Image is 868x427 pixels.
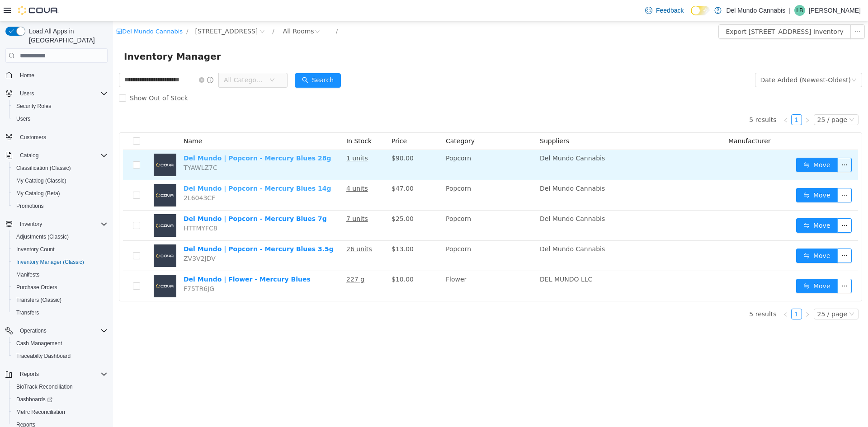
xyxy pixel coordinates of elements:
span: Dashboards [13,394,108,405]
a: Inventory Manager (Classic) [13,257,88,267]
span: Name [71,116,89,123]
span: / [159,7,161,14]
img: Del Mundo | Flower - Mercury Blues placeholder [41,253,63,276]
a: Dashboards [13,394,56,405]
div: Date Added (Newest-Oldest) [647,52,738,66]
span: My Catalog (Classic) [16,177,66,184]
span: Security Roles [16,103,51,110]
button: Catalog [2,149,111,162]
a: Customers [16,132,50,143]
span: Purchase Orders [13,282,108,293]
span: TYAWLZ7C [71,143,104,150]
span: Suppliers [427,116,456,123]
td: Popcorn [329,159,423,189]
span: Adjustments (Classic) [16,233,69,240]
span: Inventory Manager (Classic) [16,258,84,266]
button: My Catalog (Beta) [9,187,111,200]
span: Classification (Classic) [16,164,71,172]
span: Transfers (Classic) [16,296,61,304]
button: BioTrack Reconciliation [9,380,111,393]
i: icon: down [736,96,741,102]
span: LB [797,5,803,16]
a: Traceabilty Dashboard [13,351,74,361]
a: Transfers (Classic) [13,295,65,305]
span: Users [16,88,108,99]
button: Export [STREET_ADDRESS] Inventory [605,3,737,18]
span: F75TR6JG [71,264,101,271]
span: Purchase Orders [16,284,57,291]
button: Purchase Orders [9,281,111,294]
button: Promotions [9,200,111,212]
span: Promotions [16,202,44,210]
span: Metrc Reconciliation [16,408,65,416]
span: My Catalog (Classic) [13,175,108,186]
button: Users [2,87,111,100]
button: icon: ellipsis [737,3,752,18]
span: ZV3V2JDV [71,234,103,241]
a: Users [13,113,34,124]
button: Inventory Manager (Classic) [9,256,111,268]
li: Next Page [689,93,700,104]
button: icon: ellipsis [724,197,739,211]
button: Inventory [16,219,46,230]
img: Del Mundo | Popcorn - Mercury Blues 7g placeholder [41,193,63,216]
a: Feedback [642,1,687,19]
span: $47.00 [278,164,301,171]
span: In Stock [233,116,259,123]
span: Home [16,69,108,80]
span: Transfers (Classic) [13,295,108,305]
button: Transfers [9,306,111,319]
span: Home [20,72,34,79]
u: 26 units [233,224,259,231]
span: Inventory Manager [11,28,113,42]
button: Operations [16,325,50,336]
td: Popcorn [329,220,423,250]
td: Popcorn [329,189,423,220]
span: Traceabilty Dashboard [13,351,108,361]
img: Del Mundo | Popcorn - Mercury Blues 3.5g placeholder [41,223,63,246]
button: icon: searchSearch [182,52,228,66]
span: Operations [20,327,47,334]
span: Customers [16,131,108,143]
a: Cash Management [13,338,66,349]
span: Manufacturer [615,116,658,123]
button: Reports [2,368,111,380]
i: icon: down [156,56,162,62]
img: Del Mundo | Popcorn - Mercury Blues 28g placeholder [41,132,63,155]
p: Del Mundo Cannabis [726,5,785,16]
span: Cash Management [16,340,62,347]
a: Inventory Count [13,244,58,255]
li: 5 results [636,287,663,298]
td: Flower [329,250,423,280]
a: Dashboards [9,393,111,406]
span: Cash Management [13,338,108,349]
a: My Catalog (Classic) [13,175,70,186]
span: Inventory Count [16,246,55,253]
li: Previous Page [667,287,678,298]
span: 6302 E Colfax Ave [82,5,145,15]
a: Security Roles [13,101,55,112]
span: Del Mundo Cannabis [427,224,492,231]
span: All Categories [111,54,152,63]
span: / [73,7,75,14]
a: icon: shopDel Mundo Cannabis [3,7,70,14]
a: Manifests [13,269,43,280]
img: Cova [18,6,59,15]
span: Transfers [13,307,108,318]
button: Adjustments (Classic) [9,230,111,243]
button: icon: swapMove [683,197,725,211]
button: icon: ellipsis [724,227,739,242]
li: 1 [678,287,689,298]
span: Price [278,116,294,123]
a: 1 [679,94,689,103]
li: 5 results [636,93,663,104]
a: Home [16,70,38,81]
button: icon: swapMove [683,167,725,181]
a: Del Mundo | Popcorn - Mercury Blues 14g [71,164,218,171]
span: Transfers [16,309,39,316]
button: Customers [2,131,111,144]
button: icon: swapMove [683,258,725,272]
i: icon: shop [3,7,9,13]
button: Home [2,68,111,81]
span: Classification (Classic) [13,163,108,174]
